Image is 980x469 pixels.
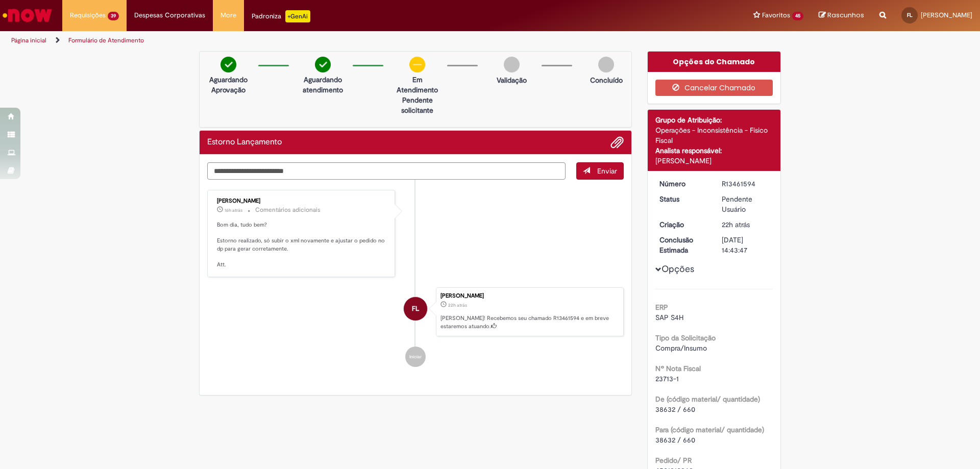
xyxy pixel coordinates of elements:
[598,57,614,72] img: img-circle-grey.png
[652,194,715,204] dt: Status
[207,162,566,180] textarea: Digite sua mensagem aqui...
[412,297,419,321] span: FL
[11,36,46,44] a: Página inicial
[722,219,769,230] div: 29/08/2025 10:43:44
[722,235,769,255] div: [DATE] 14:43:47
[655,435,695,445] span: 38632 / 660
[652,235,715,255] dt: Conclusão Estimada
[220,57,236,72] img: check-circle-green.png
[298,75,348,95] p: Aguardando atendimento
[655,145,773,156] div: Analista responsável:
[1,5,54,26] img: ServiceNow
[204,75,253,95] p: Aguardando Aprovação
[255,206,321,214] small: Comentários adicionais
[722,220,750,229] span: 22h atrás
[108,12,119,20] span: 39
[285,10,310,22] p: +GenAi
[827,10,864,20] span: Rascunhos
[225,207,242,213] span: 16h atrás
[655,394,760,404] b: De (código material/ quantidade)
[217,221,387,269] p: Bom dia, tudo bem? Estorno realizado, só subir o xml novamente e ajustar o pedido no dp para gera...
[907,12,913,18] span: FL
[655,343,707,353] span: Compra/Insumo
[648,52,781,72] div: Opções do Chamado
[655,405,695,414] span: 38632 / 660
[252,10,310,22] div: Padroniza
[448,302,467,308] span: 22h atrás
[819,11,864,20] a: Rascunhos
[652,219,715,230] dt: Criação
[652,179,715,189] dt: Número
[393,95,442,115] p: Pendente solicitante
[655,364,701,373] b: Nº Nota Fiscal
[722,179,769,189] div: R13461594
[597,166,617,176] span: Enviar
[610,136,624,149] button: Adicionar anexos
[590,75,623,85] p: Concluído
[722,194,769,214] div: Pendente Usuário
[207,138,282,147] h2: Estorno Lançamento Histórico de tíquete
[393,75,442,95] p: Em Atendimento
[207,180,624,377] ul: Histórico de tíquete
[655,333,716,342] b: Tipo da Solicitação
[655,303,668,312] b: ERP
[655,425,764,434] b: Para (código material/ quantidade)
[409,57,425,72] img: circle-minus.png
[225,207,242,213] time: 29/08/2025 16:27:34
[792,12,803,20] span: 45
[655,456,692,465] b: Pedido/ PR
[722,220,750,229] time: 29/08/2025 10:43:44
[220,10,236,20] span: More
[497,75,527,85] p: Validação
[504,57,520,72] img: img-circle-grey.png
[440,293,618,299] div: [PERSON_NAME]
[217,198,387,204] div: [PERSON_NAME]
[655,80,773,96] button: Cancelar Chamado
[655,125,773,145] div: Operações - Inconsistência - Físico Fiscal
[440,314,618,330] p: [PERSON_NAME]! Recebemos seu chamado R13461594 e em breve estaremos atuando.
[68,36,144,44] a: Formulário de Atendimento
[8,31,646,50] ul: Trilhas de página
[134,10,205,20] span: Despesas Corporativas
[70,10,106,20] span: Requisições
[315,57,331,72] img: check-circle-green.png
[207,287,624,336] li: Fernando Odair De Lima
[655,115,773,125] div: Grupo de Atribuição:
[921,11,972,19] span: [PERSON_NAME]
[655,156,773,166] div: [PERSON_NAME]
[576,162,624,180] button: Enviar
[448,302,467,308] time: 29/08/2025 10:43:44
[762,10,790,20] span: Favoritos
[404,297,427,320] div: Fernando Odair De Lima
[655,313,683,322] span: SAP S4H
[655,374,679,383] span: 23713-1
